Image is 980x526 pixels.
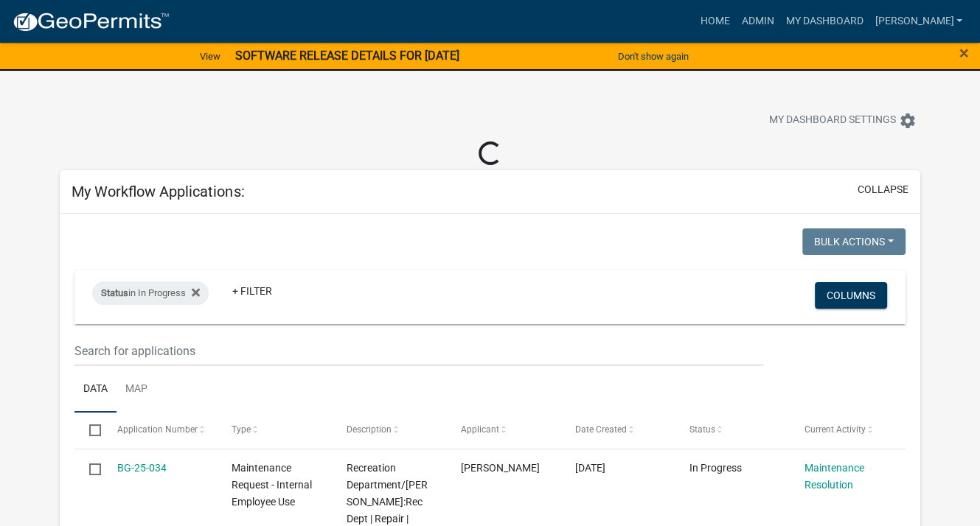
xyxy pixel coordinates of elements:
datatable-header-cell: Status [675,413,790,448]
strong: SOFTWARE RELEASE DETAILS FOR [DATE] [235,49,459,63]
span: Application Number [117,424,198,435]
span: Applicant [461,424,499,435]
span: Description [346,424,391,435]
button: Columns [815,282,887,309]
span: Status [101,287,128,298]
datatable-header-cell: Current Activity [790,413,904,448]
i: settings [899,112,917,130]
span: Status [689,424,715,435]
button: Close [959,44,969,62]
span: Type [232,424,251,435]
span: Current Activity [804,424,865,435]
datatable-header-cell: Type [218,413,332,448]
a: [PERSON_NAME] [869,7,968,35]
span: Paul Metz [461,462,540,474]
span: Maintenance Request - Internal Employee Use [232,462,312,508]
div: in In Progress [92,281,209,305]
datatable-header-cell: Date Created [561,413,675,448]
span: × [959,43,969,63]
a: Data [74,366,117,413]
button: My Dashboard Settingssettings [757,106,928,135]
a: My Dashboard [779,7,869,35]
span: My Dashboard Settings [769,112,896,130]
span: Date Created [575,424,627,435]
h5: My Workflow Applications: [72,183,244,200]
span: 07/28/2025 [575,462,605,474]
a: + Filter [220,278,284,304]
a: Admin [735,7,779,35]
button: collapse [858,182,908,197]
button: Don't show again [612,44,695,69]
a: BG-25-034 [117,462,167,474]
button: Bulk Actions [802,228,906,255]
a: Home [694,7,735,35]
a: Maintenance Resolution [804,462,863,491]
a: View [194,44,226,69]
datatable-header-cell: Select [74,413,102,448]
datatable-header-cell: Applicant [447,413,561,448]
datatable-header-cell: Description [332,413,446,448]
datatable-header-cell: Application Number [103,413,218,448]
a: Map [117,366,156,413]
input: Search for applications [74,336,762,366]
span: In Progress [689,462,742,474]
